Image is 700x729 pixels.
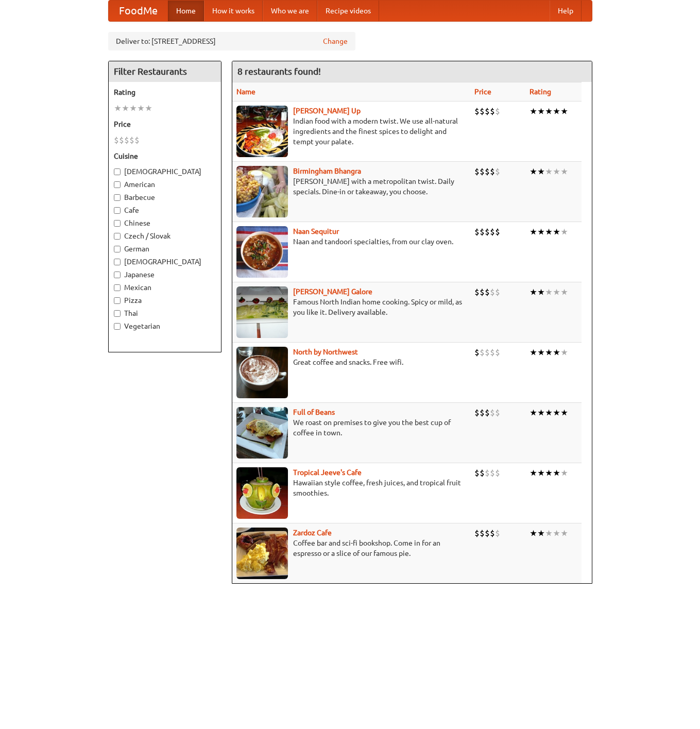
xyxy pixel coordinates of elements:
li: $ [490,467,495,479]
li: ★ [129,103,137,114]
a: North by Northwest [293,348,358,356]
b: Naan Sequitur [293,227,339,235]
li: ★ [553,166,560,177]
label: Thai [114,308,216,318]
a: Price [474,88,491,96]
a: Recipe videos [317,1,379,21]
li: $ [495,407,500,418]
li: ★ [553,286,560,298]
li: $ [495,467,500,479]
label: [DEMOGRAPHIC_DATA] [114,166,216,177]
li: $ [495,166,500,177]
li: $ [474,467,480,479]
li: $ [474,528,480,539]
img: zardoz.jpg [236,528,288,579]
input: [DEMOGRAPHIC_DATA] [114,168,121,175]
label: Barbecue [114,192,216,202]
li: ★ [560,467,568,479]
li: ★ [537,286,545,298]
li: $ [495,286,500,298]
li: $ [485,286,490,298]
li: ★ [553,106,560,117]
li: $ [490,106,495,117]
li: ★ [537,226,545,238]
a: [PERSON_NAME] Up [293,107,361,115]
li: ★ [560,166,568,177]
li: $ [485,166,490,177]
li: ★ [545,286,553,298]
li: $ [480,407,485,418]
li: ★ [537,166,545,177]
li: ★ [560,528,568,539]
li: $ [495,347,500,358]
li: ★ [553,407,560,418]
img: north.jpg [236,347,288,398]
li: $ [474,407,480,418]
a: Change [323,36,348,46]
a: How it works [204,1,263,21]
li: ★ [560,286,568,298]
li: ★ [530,407,537,418]
a: [PERSON_NAME] Galore [293,287,372,296]
li: $ [495,226,500,238]
li: ★ [560,347,568,358]
li: $ [490,286,495,298]
input: Japanese [114,272,121,278]
a: Birmingham Bhangra [293,167,361,175]
li: $ [485,347,490,358]
div: Deliver to: [STREET_ADDRESS] [108,32,355,50]
li: ★ [553,347,560,358]
input: American [114,181,121,188]
li: ★ [537,407,545,418]
li: $ [485,467,490,479]
li: ★ [537,467,545,479]
p: We roast on premises to give you the best cup of coffee in town. [236,417,467,438]
img: bhangra.jpg [236,166,288,217]
a: Zardoz Cafe [293,529,332,537]
li: $ [490,347,495,358]
li: $ [480,106,485,117]
label: Japanese [114,269,216,280]
li: ★ [530,528,537,539]
input: Mexican [114,284,121,291]
ng-pluralize: 8 restaurants found! [237,66,321,76]
li: ★ [537,106,545,117]
li: ★ [553,226,560,238]
p: Indian food with a modern twist. We use all-natural ingredients and the finest spices to delight ... [236,116,467,147]
li: $ [485,407,490,418]
li: ★ [553,467,560,479]
input: Chinese [114,220,121,227]
li: $ [119,134,124,146]
h5: Price [114,119,216,129]
a: Tropical Jeeve's Cafe [293,468,362,477]
img: currygalore.jpg [236,286,288,338]
label: [DEMOGRAPHIC_DATA] [114,257,216,267]
li: $ [480,226,485,238]
input: Cafe [114,207,121,214]
p: Famous North Indian home cooking. Spicy or mild, as you like it. Delivery available. [236,297,467,317]
li: ★ [545,528,553,539]
input: German [114,246,121,252]
li: ★ [114,103,122,114]
label: Czech / Slovak [114,231,216,241]
li: ★ [530,226,537,238]
li: $ [495,528,500,539]
input: Thai [114,310,121,317]
li: $ [474,286,480,298]
img: curryup.jpg [236,106,288,157]
li: ★ [545,347,553,358]
p: Great coffee and snacks. Free wifi. [236,357,467,367]
li: ★ [545,166,553,177]
input: Vegetarian [114,323,121,330]
p: Coffee bar and sci-fi bookshop. Come in for an espresso or a slice of our famous pie. [236,538,467,558]
li: ★ [530,166,537,177]
li: ★ [545,467,553,479]
input: Barbecue [114,194,121,201]
li: ★ [530,286,537,298]
li: $ [114,134,119,146]
h4: Filter Restaurants [109,61,221,82]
